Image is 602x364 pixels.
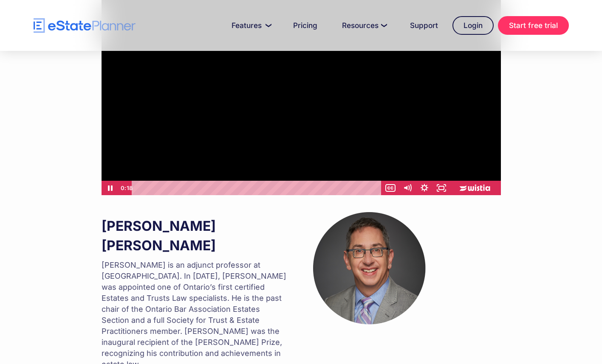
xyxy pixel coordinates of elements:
div: Playbar [138,181,377,195]
button: Mute [399,181,416,195]
a: Resources [332,17,396,34]
button: Pause [102,181,119,195]
button: Show settings menu [416,181,433,195]
a: Pricing [283,17,328,34]
button: Fullscreen [433,181,450,195]
a: Wistia Logo -- Learn More [450,181,501,195]
button: Show captions menu [382,181,399,195]
a: Start free trial [498,16,569,35]
a: Login [452,16,494,35]
a: Features [221,17,279,34]
h3: [PERSON_NAME] [PERSON_NAME] [102,216,289,255]
a: home [34,18,136,33]
a: Support [400,17,448,34]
